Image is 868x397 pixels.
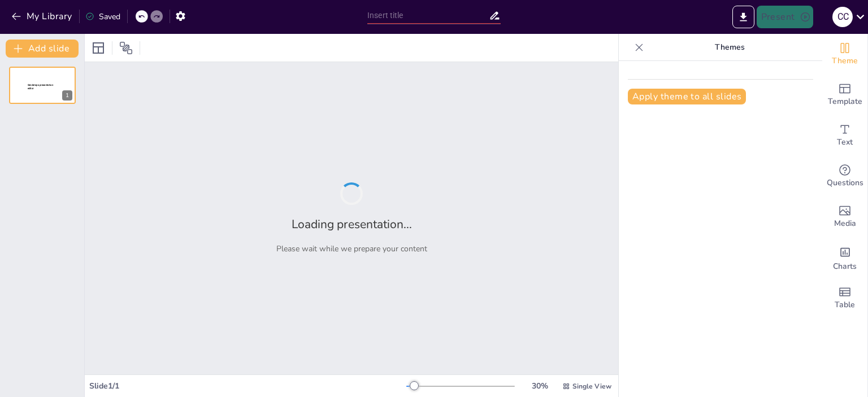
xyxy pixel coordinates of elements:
[6,40,79,58] button: Add slide
[822,197,867,237] div: Add images, graphics, shapes or video
[757,6,813,28] button: Present
[828,95,862,108] span: Template
[9,67,76,104] div: 1
[833,260,857,273] span: Charts
[834,217,856,230] span: Media
[648,34,811,61] p: Themes
[572,382,611,391] span: Single View
[119,41,133,55] span: Position
[628,89,746,104] button: Apply theme to all slides
[8,7,77,25] button: My Library
[367,7,489,24] input: Insert title
[822,115,867,156] div: Add text boxes
[732,6,754,28] button: Export to PowerPoint
[822,34,867,75] div: Change the overall theme
[822,75,867,115] div: Add ready made slides
[526,381,553,391] div: 30 %
[837,136,853,149] span: Text
[85,11,120,22] div: Saved
[822,278,867,319] div: Add a table
[292,216,412,232] h2: Loading presentation...
[822,237,867,278] div: Add charts and graphs
[89,39,107,57] div: Layout
[822,156,867,197] div: Get real-time input from your audience
[832,6,853,28] button: C C
[827,177,863,189] span: Questions
[28,84,53,90] span: Sendsteps presentation editor
[89,381,406,391] div: Slide 1 / 1
[62,90,72,101] div: 1
[835,299,855,311] span: Table
[276,243,427,254] p: Please wait while we prepare your content
[832,55,858,67] span: Theme
[832,7,853,27] div: C C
